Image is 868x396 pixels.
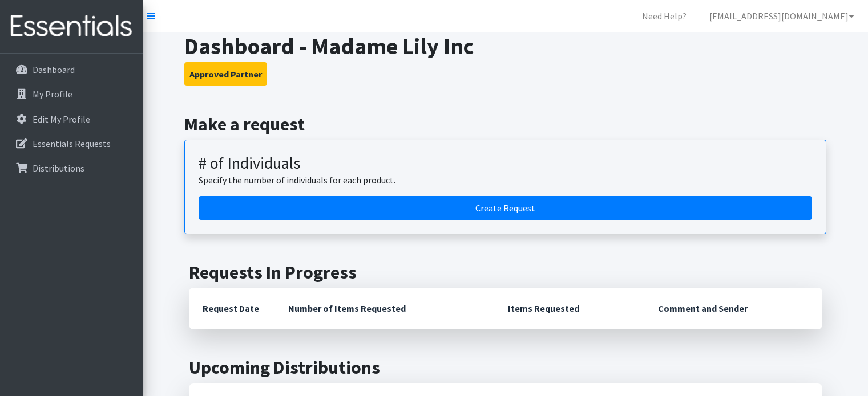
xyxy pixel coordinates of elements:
[184,32,826,60] h1: Dashboard - Madame Lily Inc
[184,113,826,135] h2: Make a request
[184,62,267,86] button: Approved Partner
[33,162,84,174] p: Distributions
[189,262,822,283] h2: Requests In Progress
[199,154,812,173] h3: # of Individuals
[199,173,812,187] p: Specify the number of individuals for each product.
[5,83,138,105] a: My Profile
[633,5,696,27] a: Need Help?
[199,196,812,220] a: Create a request by number of individuals
[5,132,138,155] a: Essentials Requests
[5,157,138,179] a: Distributions
[33,113,90,125] p: Edit My Profile
[189,357,822,378] h2: Upcoming Distributions
[33,138,111,149] p: Essentials Requests
[644,288,822,329] th: Comment and Sender
[33,88,72,100] p: My Profile
[5,7,138,46] img: HumanEssentials
[274,288,495,329] th: Number of Items Requested
[700,5,863,27] a: [EMAIL_ADDRESS][DOMAIN_NAME]
[494,288,644,329] th: Items Requested
[5,108,138,130] a: Edit My Profile
[5,58,138,81] a: Dashboard
[33,64,75,75] p: Dashboard
[189,288,274,329] th: Request Date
